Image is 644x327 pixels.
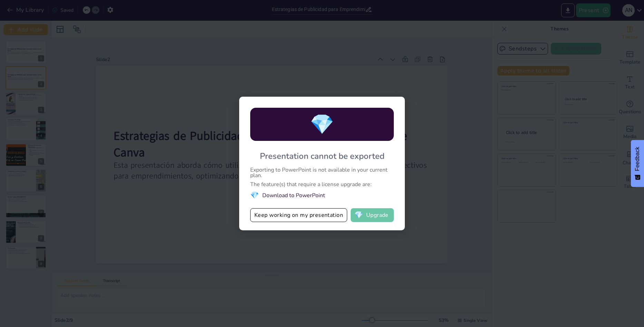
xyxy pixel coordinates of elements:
[260,151,384,162] div: Presentation cannot be exported
[250,191,394,200] li: Download to PowerPoint
[250,182,394,187] div: The feature(s) that require a license upgrade are:
[354,212,363,219] span: diamond
[631,140,644,187] button: Feedback - Show survey
[351,208,394,222] button: diamondUpgrade
[634,147,641,171] span: Feedback
[250,208,347,222] button: Keep working on my presentation
[250,167,394,178] div: Exporting to PowerPoint is not available in your current plan.
[310,111,334,138] span: diamond
[250,191,259,200] span: diamond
